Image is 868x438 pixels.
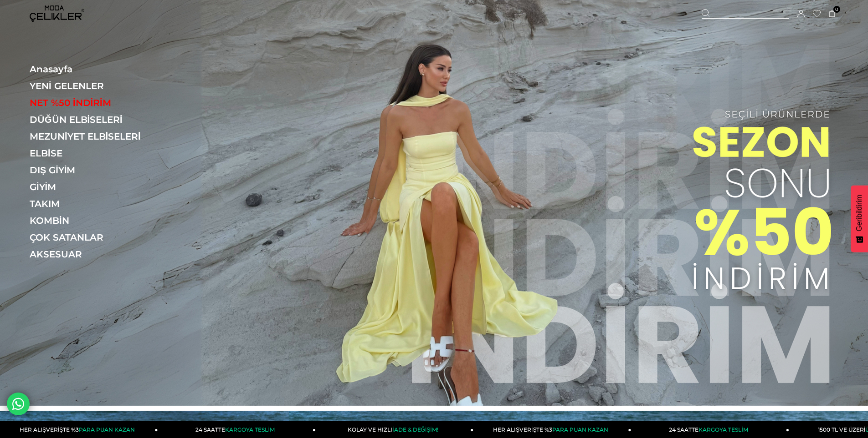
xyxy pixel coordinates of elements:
span: İADE & DEĞİŞİM! [392,426,438,433]
a: 0 [829,10,836,17]
a: TAKIM [30,198,155,209]
a: 24 SAATTEKARGOYA TESLİM [158,421,316,438]
img: logo [30,5,84,22]
span: 0 [833,6,840,13]
a: HER ALIŞVERİŞTE %3PARA PUAN KAZAN [473,421,631,438]
a: ÇOK SATANLAR [30,232,155,243]
a: KOLAY VE HIZLIİADE & DEĞİŞİM! [316,421,473,438]
a: MEZUNİYET ELBİSELERİ [30,131,155,142]
a: YENİ GELENLER [30,81,155,91]
a: KOMBİN [30,215,155,226]
a: Anasayfa [30,64,155,75]
a: DÜĞÜN ELBİSELERİ [30,114,155,125]
a: NET %50 İNDİRİM [30,97,155,108]
span: Geribildirim [855,195,863,232]
a: AKSESUAR [30,249,155,260]
span: PARA PUAN KAZAN [552,426,608,433]
a: GİYİM [30,181,155,192]
a: DIŞ GİYİM [30,165,155,176]
span: PARA PUAN KAZAN [79,426,135,433]
span: KARGOYA TESLİM [699,426,748,433]
span: KARGOYA TESLİM [225,426,274,433]
a: 24 SAATTEKARGOYA TESLİM [632,421,789,438]
a: ELBİSE [30,148,155,159]
button: Geribildirim - Show survey [851,186,868,252]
